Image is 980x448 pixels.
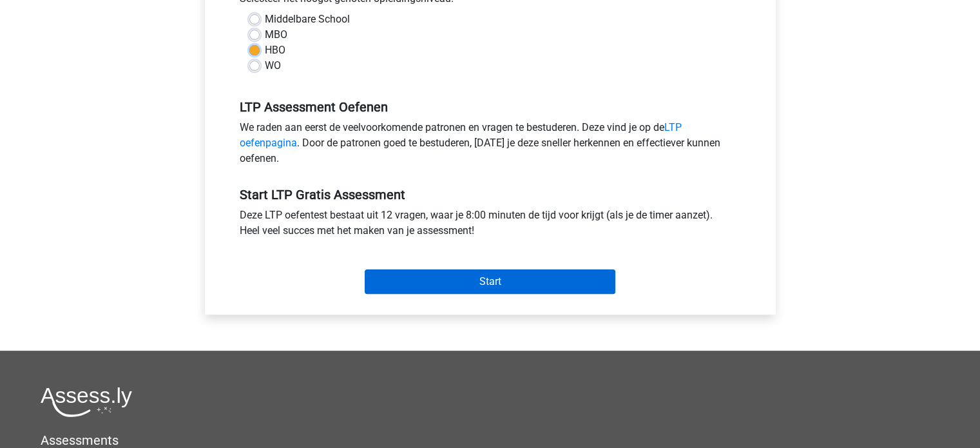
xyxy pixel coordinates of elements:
h5: Start LTP Gratis Assessment [240,187,741,202]
label: Middelbare School [265,12,350,27]
div: Deze LTP oefentest bestaat uit 12 vragen, waar je 8:00 minuten de tijd voor krijgt (als je de tim... [230,208,751,244]
h5: LTP Assessment Oefenen [240,99,741,115]
label: HBO [265,43,285,58]
h5: Assessments [41,433,939,448]
label: MBO [265,27,287,43]
input: Start [365,269,615,294]
img: Assessly logo [41,387,132,417]
label: WO [265,58,281,73]
div: We raden aan eerst de veelvoorkomende patronen en vragen te bestuderen. Deze vind je op de . Door... [230,120,751,171]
